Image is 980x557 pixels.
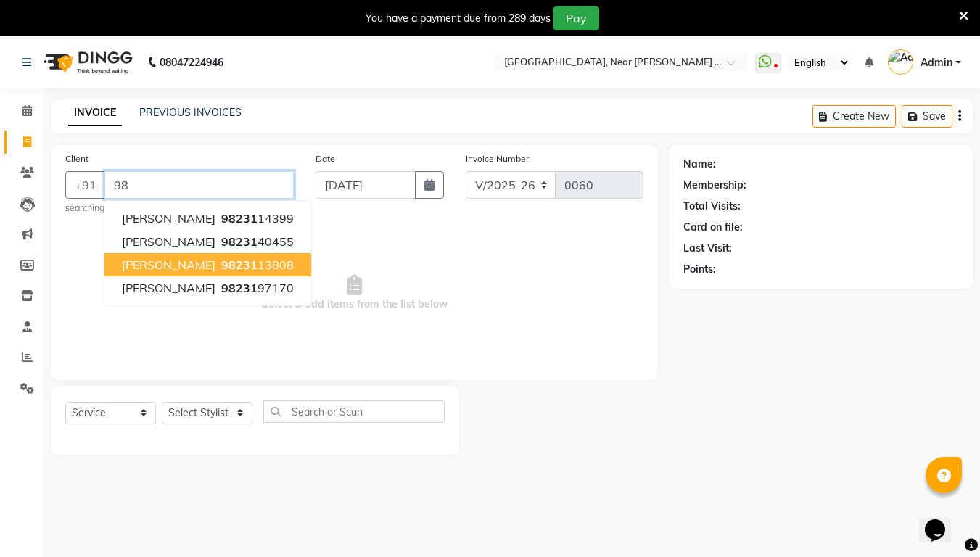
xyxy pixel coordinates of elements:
[316,152,335,165] label: Date
[683,157,716,172] div: Name:
[65,220,643,366] span: Select & add items from the list below
[919,499,965,542] iframe: chat widget
[221,234,258,249] span: 98231
[65,171,106,199] button: +91
[221,281,258,295] span: 98231
[683,199,741,214] div: Total Visits:
[218,281,294,295] ngb-highlight: 97170
[683,220,743,235] div: Card on file:
[263,400,445,423] input: Search or Scan
[104,171,294,199] input: Search by Name/Mobile/Email/Code
[812,105,896,128] button: Create New
[218,234,294,249] ngb-highlight: 40455
[122,257,215,272] span: [PERSON_NAME]
[466,152,529,165] label: Invoice Number
[68,100,122,126] a: INVOICE
[921,55,952,70] span: Admin
[683,178,746,193] div: Membership:
[221,211,258,226] span: 98231
[218,211,294,226] ngb-highlight: 14399
[683,262,716,277] div: Points:
[553,6,599,30] button: Pay
[902,105,952,128] button: Save
[218,257,294,272] ngb-highlight: 13808
[37,42,136,83] img: logo
[65,152,88,165] label: Client
[122,211,215,226] span: [PERSON_NAME]
[139,106,242,119] a: PREVIOUS INVOICES
[366,11,551,26] div: You have a payment due from 289 days
[122,281,215,295] span: [PERSON_NAME]
[122,234,215,249] span: [PERSON_NAME]
[888,49,913,75] img: Admin
[65,202,294,215] small: searching...
[160,42,223,83] b: 08047224946
[683,241,732,256] div: Last Visit:
[221,257,258,272] span: 98231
